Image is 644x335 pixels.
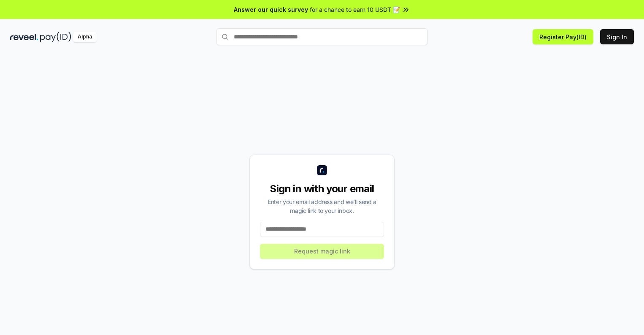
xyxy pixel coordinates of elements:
div: Enter your email address and we’ll send a magic link to your inbox. [260,197,384,215]
span: Answer our quick survey [234,5,308,14]
img: reveel_dark [10,32,38,42]
img: pay_id [40,32,71,42]
div: Alpha [73,32,97,42]
button: Sign In [600,29,634,44]
button: Register Pay(ID) [533,29,593,44]
span: for a chance to earn 10 USDT 📝 [310,5,400,14]
img: logo_small [317,165,327,175]
div: Sign in with your email [260,182,384,196]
